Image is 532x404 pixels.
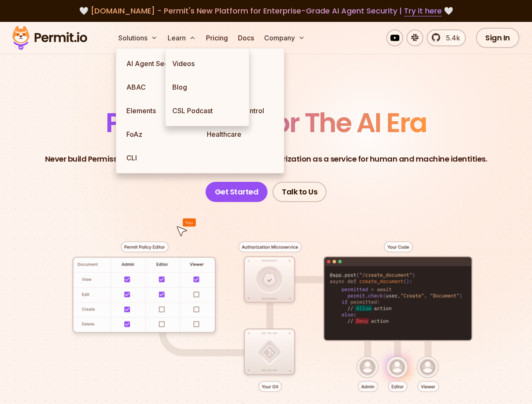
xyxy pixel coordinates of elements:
[261,29,308,46] button: Company
[120,146,200,170] a: CLI
[120,52,200,75] a: AI Agent Security
[45,153,487,165] p: Never build Permissions again. Zero-latency fine-grained authorization as a service for human and...
[404,5,442,16] a: Try it here
[120,122,200,146] a: FoAz
[120,75,200,99] a: ABAC
[120,99,200,122] a: Elements
[476,28,519,48] a: Sign In
[115,29,161,46] button: Solutions
[273,182,326,202] a: Talk to Us
[427,29,466,46] a: 5.4k
[8,24,91,52] img: Permit logo
[203,29,231,46] a: Pricing
[235,29,257,46] a: Docs
[206,182,268,202] a: Get Started
[91,5,442,16] span: [DOMAIN_NAME] - Permit's New Platform for Enterprise-Grade AI Agent Security |
[441,33,460,43] span: 5.4k
[164,29,199,46] button: Learn
[166,75,249,99] a: Blog
[106,104,427,141] span: Permissions for The AI Era
[166,99,249,122] a: CSL Podcast
[200,122,281,146] a: Healthcare
[20,5,512,17] div: 🤍 🤍
[166,52,249,75] a: Videos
